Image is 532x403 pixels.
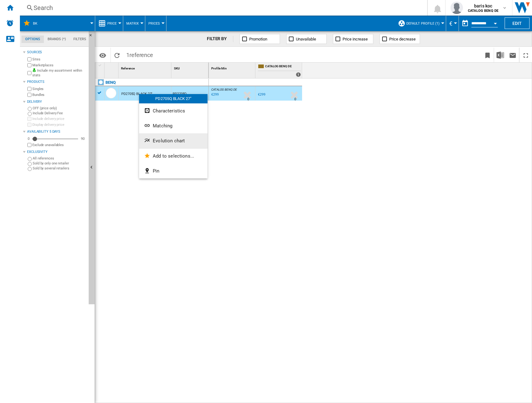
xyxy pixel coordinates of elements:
[153,168,159,174] span: Pin
[153,138,185,144] span: Evolution chart
[139,164,208,178] button: Pin...
[139,133,208,148] button: Evolution chart
[139,94,208,103] div: PD2705Q BLACK 27"
[139,149,208,164] button: Add to selections...
[153,153,194,159] span: Add to selections...
[139,103,208,118] button: Characteristics
[153,108,185,114] span: Characteristics
[153,123,172,129] span: Matching
[139,118,208,133] button: Matching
